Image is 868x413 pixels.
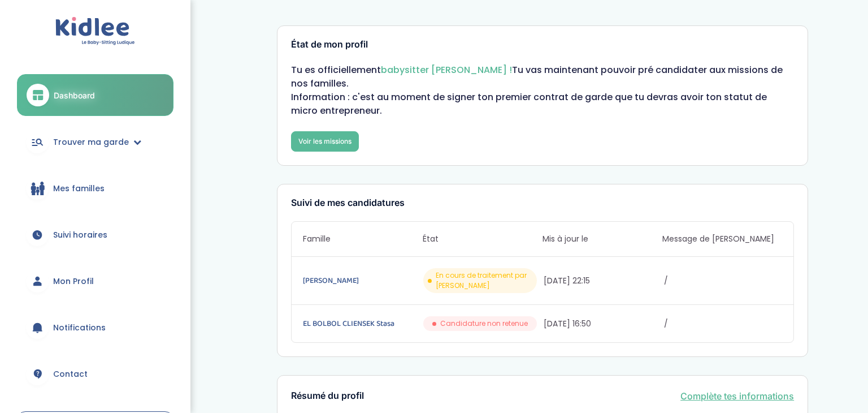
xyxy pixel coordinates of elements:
img: logo.svg [55,17,135,46]
span: Mon Profil [53,276,94,287]
span: Message de [PERSON_NAME] [662,233,782,245]
span: Notifications [53,322,106,334]
span: babysitter [PERSON_NAME] ! [381,63,512,76]
span: Famille [303,233,423,245]
a: Trouver ma garde [17,122,173,162]
span: [DATE] 22:15 [544,275,662,287]
a: Complète tes informations [680,389,794,403]
a: Voir les missions [291,131,359,152]
p: Tu es officiellement Tu vas maintenant pouvoir pré candidater aux missions de nos familles. [291,63,794,91]
a: Suivi horaires [17,214,173,255]
a: Mes familles [17,168,173,209]
span: / [664,275,782,287]
span: Suivi horaires [53,229,107,241]
a: [PERSON_NAME] [303,274,421,287]
a: Dashboard [17,74,173,116]
a: Notifications [17,307,173,348]
span: / [664,318,782,330]
span: Candidature non retenue [440,319,528,329]
h3: Suivi de mes candidatures [291,198,794,208]
a: EL BOLBOL CLIENSEK Stasa [303,317,421,330]
span: Trouver ma garde [53,136,129,148]
h3: Résumé du profil [291,391,364,401]
span: Contact [53,368,88,380]
span: Dashboard [54,89,95,101]
span: [DATE] 16:50 [544,318,662,330]
span: État [423,233,542,245]
a: Contact [17,354,173,394]
span: Mes familles [53,183,105,195]
h3: État de mon profil [291,40,794,50]
span: Mis à jour le [542,233,662,245]
p: Information : c'est au moment de signer ton premier contrat de garde que tu devras avoir ton stat... [291,91,794,118]
a: Mon Profil [17,261,173,302]
span: En cours de traitement par [PERSON_NAME] [436,270,532,291]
